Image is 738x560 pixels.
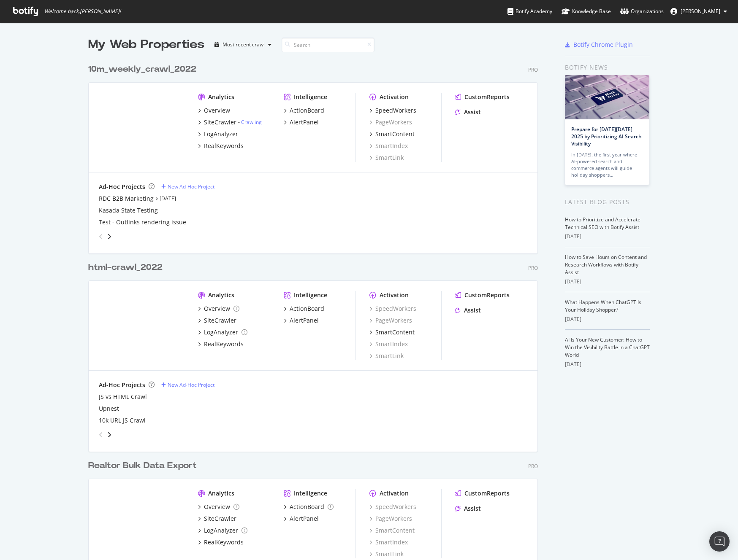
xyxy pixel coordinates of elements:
[284,106,324,115] a: ActionBoard
[369,538,408,547] div: SmartIndex
[204,304,230,313] div: Overview
[565,299,641,313] a: What Happens When ChatGPT Is Your Holiday Shopper?
[681,8,720,15] span: Jacqueline Urick
[290,106,324,115] div: ActionBoard
[565,336,650,358] a: AI Is Your New Customer: How to Win the Visibility Battle in a ChatGPT World
[204,340,244,348] div: RealKeywords
[455,291,510,299] a: CustomReports
[198,514,236,523] a: SiteCrawler
[198,316,236,325] a: SiteCrawler
[369,503,416,511] a: SpeedWorkers
[369,106,416,115] a: SpeedWorkers
[208,93,234,101] div: Analytics
[99,416,146,425] a: 10k URL JS Crawl
[99,194,154,203] a: RDC B2B Marketing
[369,550,404,558] a: SmartLink
[198,304,239,313] a: Overview
[198,503,239,511] a: Overview
[198,538,244,547] a: RealKeywords
[294,489,327,498] div: Intelligence
[464,504,481,513] div: Assist
[571,151,643,178] div: In [DATE], the first year where AI-powered search and commerce agents will guide holiday shoppers…
[204,130,238,138] div: LogAnalyzer
[99,381,145,389] div: Ad-Hoc Projects
[565,216,640,231] a: How to Prioritize and Accelerate Technical SEO with Botify Assist
[284,118,319,127] a: AlertPanel
[464,291,510,299] div: CustomReports
[375,130,415,138] div: SmartContent
[88,63,200,75] a: 10m_weekly_crawl_2022
[204,118,236,127] div: SiteCrawler
[565,63,650,72] div: Botify news
[284,316,319,325] a: AlertPanel
[290,503,324,511] div: ActionBoard
[565,233,650,240] div: [DATE]
[380,291,409,299] div: Activation
[198,106,230,115] a: Overview
[369,514,412,523] a: PageWorkers
[573,40,633,49] div: Botify Chrome Plugin
[204,514,236,523] div: SiteCrawler
[198,526,247,535] a: LogAnalyzer
[99,393,147,401] a: JS vs HTML Crawl
[565,361,650,368] div: [DATE]
[99,218,186,226] a: Test - Outlinks rendering issue
[290,118,319,127] div: AlertPanel
[204,538,244,547] div: RealKeywords
[88,460,200,472] a: Realtor Bulk Data Export
[88,63,196,75] div: 10m_weekly_crawl_2022
[208,291,234,299] div: Analytics
[99,93,184,161] img: realtor.com
[99,489,184,557] img: realtorsecondary.com
[528,463,538,470] div: Pro
[369,352,404,360] div: SmartLink
[161,381,214,388] a: New Ad-Hoc Project
[369,130,415,138] a: SmartContent
[565,75,649,119] img: Prepare for Black Friday 2025 by Prioritizing AI Search Visibility
[375,328,415,337] div: SmartContent
[95,230,106,243] div: angle-left
[99,404,119,413] a: Upnest
[204,316,236,325] div: SiteCrawler
[106,232,112,241] div: angle-right
[369,304,416,313] a: SpeedWorkers
[198,130,238,138] a: LogAnalyzer
[99,183,145,191] div: Ad-Hoc Projects
[369,118,412,127] a: PageWorkers
[204,328,238,337] div: LogAnalyzer
[88,36,204,53] div: My Web Properties
[168,381,214,388] div: New Ad-Hoc Project
[204,503,230,511] div: Overview
[168,183,214,190] div: New Ad-Hoc Project
[95,428,106,442] div: angle-left
[455,489,510,498] a: CustomReports
[565,40,633,49] a: Botify Chrome Plugin
[284,304,324,313] a: ActionBoard
[369,526,415,535] a: SmartContent
[284,503,334,511] a: ActionBoard
[369,142,408,150] a: SmartIndex
[198,142,244,150] a: RealKeywords
[160,195,176,202] a: [DATE]
[369,153,404,162] div: SmartLink
[528,264,538,272] div: Pro
[238,118,262,126] div: -
[455,93,510,101] a: CustomReports
[222,42,265,47] div: Most recent crawl
[369,340,408,348] a: SmartIndex
[106,431,112,439] div: angle-right
[290,316,319,325] div: AlertPanel
[507,7,552,16] div: Botify Academy
[294,291,327,299] div: Intelligence
[620,7,664,16] div: Organizations
[565,278,650,285] div: [DATE]
[380,489,409,498] div: Activation
[290,304,324,313] div: ActionBoard
[198,118,262,127] a: SiteCrawler- Crawling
